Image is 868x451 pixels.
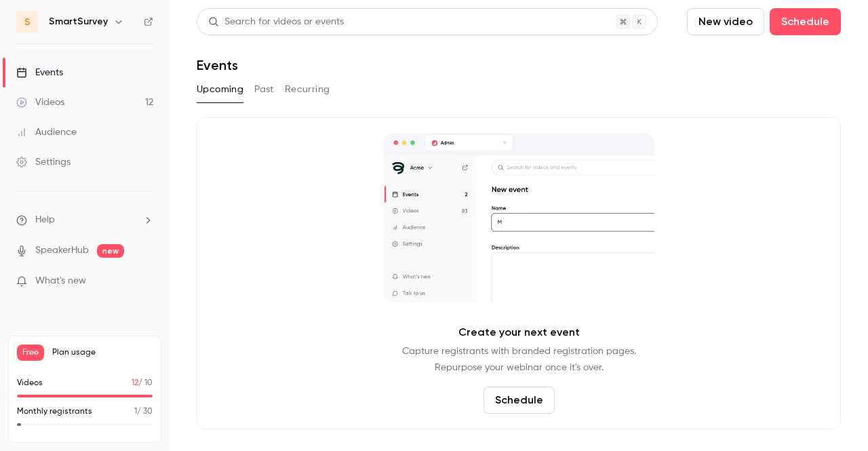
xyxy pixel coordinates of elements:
[208,15,344,29] div: Search for videos or events
[49,15,108,28] h6: SmartSurvey
[17,377,43,389] p: Videos
[24,15,31,29] span: S
[16,213,153,227] li: help-dropdown-opener
[132,377,153,389] p: / 10
[134,406,153,418] p: / 30
[687,8,764,35] button: New video
[770,8,841,35] button: Schedule
[16,96,64,109] div: Videos
[402,343,636,376] p: Capture registrants with branded registration pages. Repurpose your webinar once it's over.
[458,324,580,340] p: Create your next event
[97,244,124,258] span: new
[197,57,238,73] h1: Events
[17,345,44,361] span: Free
[254,79,274,100] button: Past
[137,275,153,288] iframe: Noticeable Trigger
[35,213,55,227] span: Help
[484,387,555,414] button: Schedule
[35,274,86,288] span: What's new
[132,379,138,387] span: 12
[16,155,71,169] div: Settings
[134,408,137,416] span: 1
[285,79,330,100] button: Recurring
[17,406,92,418] p: Monthly registrants
[197,79,243,100] button: Upcoming
[16,66,63,79] div: Events
[52,347,153,358] span: Plan usage
[35,243,89,258] a: SpeakerHub
[16,125,77,139] div: Audience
